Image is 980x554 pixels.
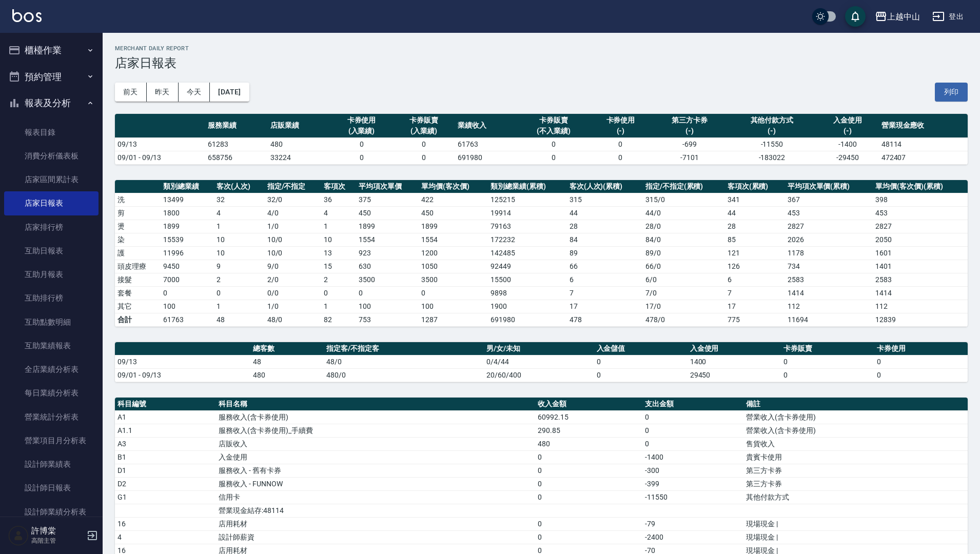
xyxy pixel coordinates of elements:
td: 0 / 0 [265,286,322,300]
td: 398 [873,193,968,206]
td: 112 [785,300,873,313]
td: 450 [419,206,488,220]
img: Person [8,525,29,546]
td: 6 [567,273,643,286]
td: 126 [725,260,785,273]
td: 82 [321,313,356,326]
th: 收入金額 [535,398,642,411]
th: 支出金額 [642,398,743,411]
td: 1 [321,220,356,233]
a: 消費分析儀表板 [4,144,99,168]
div: 卡券使用 [333,115,390,126]
div: 卡券販賣 [395,115,453,126]
td: 89 [567,246,643,260]
td: 290.85 [535,424,642,437]
button: 登出 [928,7,968,26]
td: 172232 [488,233,566,246]
td: 0 [642,424,743,437]
a: 設計師日報表 [4,476,99,500]
td: -1400 [642,450,743,464]
button: 前天 [115,83,147,102]
td: 頭皮理療 [115,260,161,273]
td: 13499 [161,193,214,206]
td: 734 [785,260,873,273]
td: -79 [642,517,743,530]
td: 4 [115,530,216,544]
div: 入金使用 [819,115,876,126]
td: 36 [321,193,356,206]
td: A1.1 [115,424,216,437]
td: 84 [567,233,643,246]
td: 753 [356,313,419,326]
td: 1554 [356,233,419,246]
td: 29450 [688,368,781,382]
td: 0 [518,137,590,151]
td: 60992.15 [535,410,642,424]
button: 預約管理 [4,64,99,90]
td: 2 [321,273,356,286]
td: -11550 [642,490,743,504]
td: 0 [535,517,642,530]
td: 2026 [785,233,873,246]
td: 10 / 0 [265,246,322,260]
td: 1554 [419,233,488,246]
td: -300 [642,464,743,477]
div: 卡券使用 [592,115,650,126]
td: 28 [567,220,643,233]
th: 科目名稱 [216,398,535,411]
a: 互助點數明細 [4,310,99,334]
td: 店用耗材 [216,517,535,530]
th: 備註 [743,398,968,411]
td: 1178 [785,246,873,260]
td: 09/01 - 09/13 [115,151,205,164]
th: 平均項次單價(累積) [785,180,873,193]
button: 報表及分析 [4,90,99,116]
td: 2050 [873,233,968,246]
td: 1401 [873,260,968,273]
td: 9 [214,260,265,273]
td: 0 [393,151,455,164]
td: 1899 [419,220,488,233]
td: 16 [115,517,216,530]
td: 入金使用 [216,450,535,464]
a: 互助月報表 [4,263,99,286]
td: 現場現金 | [743,517,968,530]
td: 4 [321,206,356,220]
td: 1414 [785,286,873,300]
td: 染 [115,233,161,246]
td: 營業收入(含卡券使用) [743,424,968,437]
td: 121 [725,246,785,260]
td: 367 [785,193,873,206]
button: 今天 [179,83,210,102]
a: 互助業績報表 [4,334,99,358]
th: 客次(人次)(累積) [567,180,643,193]
a: 互助日報表 [4,239,99,263]
td: 1899 [356,220,419,233]
h3: 店家日報表 [115,56,968,70]
th: 總客數 [250,342,324,355]
td: 453 [873,206,968,220]
div: 卡券販賣 [520,115,587,126]
td: 48/0 [324,355,484,368]
td: 422 [419,193,488,206]
td: 0 [330,151,393,164]
button: [DATE] [210,83,249,102]
td: 7 / 0 [643,286,725,300]
td: 1 / 0 [265,300,322,313]
td: 10 [214,233,265,246]
th: 客次(人次) [214,180,265,193]
td: 4 [214,206,265,220]
th: 業績收入 [455,114,518,138]
td: 375 [356,193,419,206]
td: 691980 [455,151,518,164]
td: 84 / 0 [643,233,725,246]
td: -399 [642,477,743,490]
td: 1200 [419,246,488,260]
td: 2827 [873,220,968,233]
td: 9898 [488,286,566,300]
td: 100 [356,300,419,313]
th: 單均價(客次價) [419,180,488,193]
td: 66 / 0 [643,260,725,273]
div: 其他付款方式 [730,115,814,126]
th: 指定/不指定 [265,180,322,193]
